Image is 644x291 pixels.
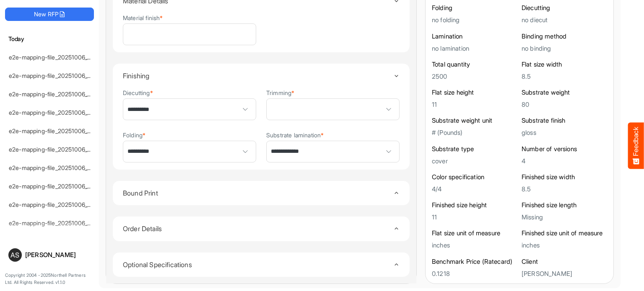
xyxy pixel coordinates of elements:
[432,88,517,97] h6: Flat size height
[432,214,517,221] h5: 11
[522,201,607,209] h6: Finished size length
[123,261,393,268] h4: Optional Specifications
[522,229,607,238] h6: Finished size unit of measure
[9,54,105,61] a: e2e-mapping-file_20251006_152957
[522,214,607,221] h5: Missing
[522,242,607,249] h5: inches
[9,109,105,116] a: e2e-mapping-file_20251006_151344
[5,272,94,286] p: Copyright 2004 - 2025 Northell Partners Ltd. All Rights Reserved. v 1.1.0
[5,8,94,21] button: New RFP
[522,73,607,80] h5: 8.5
[432,73,517,80] h5: 2500
[9,219,106,227] a: e2e-mapping-file_20251006_141450
[628,122,644,169] button: Feedback
[9,90,104,98] a: e2e-mapping-file_20251006_151638
[522,17,607,24] h5: no diecut
[9,164,104,171] a: e2e-mapping-file_20251006_151130
[432,32,517,41] h6: Lamination
[522,129,607,136] h5: gloss
[522,60,607,69] h6: Flat size width
[432,17,517,24] h5: no folding
[522,145,607,153] h6: Number of versions
[522,4,607,13] h6: Diecutting
[123,189,393,197] h4: Bound Print
[266,90,294,96] label: Trimming
[432,45,517,52] h5: no lamination
[522,270,607,277] h5: [PERSON_NAME]
[522,88,607,97] h6: Substrate weight
[432,101,517,108] h5: 11
[522,157,607,165] h5: 4
[9,127,104,134] a: e2e-mapping-file_20251006_151326
[522,45,607,52] h5: no binding
[432,117,517,125] h6: Substrate weight unit
[9,183,105,190] a: e2e-mapping-file_20251006_145931
[432,173,517,181] h6: Color specification
[123,181,400,205] summary: Toggle content
[123,225,393,232] h4: Order Details
[9,72,105,79] a: e2e-mapping-file_20251006_152733
[432,258,517,266] h6: Benchmark Price (Ratecard)
[123,64,400,88] summary: Toggle content
[522,185,607,193] h5: 8.5
[432,242,517,249] h5: inches
[522,32,607,41] h6: Binding method
[25,252,91,258] div: [PERSON_NAME]
[432,129,517,136] h5: # (Pounds)
[432,4,517,13] h6: Folding
[123,72,393,80] h4: Finishing
[432,229,517,238] h6: Flat size unit of measure
[432,185,517,193] h5: 4/4
[522,173,607,181] h6: Finished size width
[432,60,517,69] h6: Total quantity
[123,252,400,277] summary: Toggle content
[522,117,607,125] h6: Substrate finish
[432,201,517,209] h6: Finished size height
[9,146,104,153] a: e2e-mapping-file_20251006_151233
[432,270,517,277] h5: 0.1218
[123,132,145,138] label: Folding
[522,101,607,108] h5: 80
[266,132,324,138] label: Substrate lamination
[10,252,19,258] span: AS
[432,145,517,153] h6: Substrate type
[123,90,153,96] label: Diecutting
[432,157,517,165] h5: cover
[9,201,105,208] a: e2e-mapping-file_20251006_141532
[5,34,94,44] h6: Today
[123,216,400,241] summary: Toggle content
[522,258,607,266] h6: Client
[123,15,163,21] label: Material finish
